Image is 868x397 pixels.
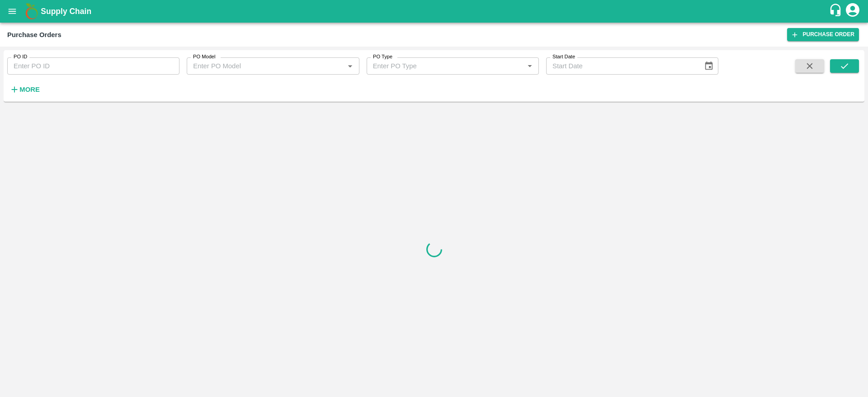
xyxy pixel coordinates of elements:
a: Purchase Order [787,28,859,41]
label: Start Date [552,53,575,61]
div: Purchase Orders [7,29,61,41]
input: Start Date [546,57,697,75]
button: Choose date [700,57,717,75]
input: Enter PO Type [369,60,521,72]
label: PO Model [193,53,216,61]
div: account of current user [844,2,861,21]
button: More [7,82,42,97]
label: PO Type [373,53,392,61]
button: Open [524,60,536,72]
div: customer-support [829,3,844,19]
img: logo [23,2,41,20]
button: open drawer [2,1,23,22]
button: Open [344,60,356,72]
label: PO ID [14,53,27,61]
a: Supply Chain [41,5,829,18]
b: Supply Chain [41,7,91,16]
input: Enter PO ID [7,57,179,75]
input: Enter PO Model [189,60,341,72]
strong: More [19,86,40,93]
